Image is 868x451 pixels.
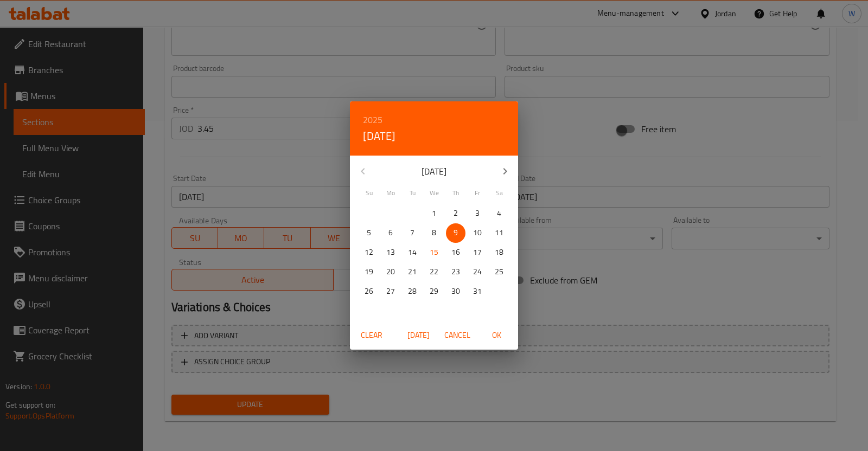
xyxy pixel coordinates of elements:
button: 28 [403,282,422,301]
p: 11 [495,226,503,240]
button: [DATE] [401,325,436,345]
p: 30 [451,285,460,298]
button: 10 [468,223,487,243]
button: 9 [446,223,465,243]
button: 31 [468,282,487,301]
p: 29 [430,285,438,298]
button: 22 [424,262,444,282]
p: 20 [386,265,395,279]
button: 14 [403,243,422,262]
button: 30 [446,282,465,301]
p: 23 [451,265,460,279]
p: 1 [432,207,436,220]
button: 26 [359,282,379,301]
p: 21 [408,265,417,279]
p: 7 [410,226,414,240]
button: 8 [424,223,444,243]
button: 7 [403,223,422,243]
button: 1 [424,204,444,223]
span: Fr [468,188,487,198]
button: 5 [359,223,379,243]
button: 20 [381,262,400,282]
p: 22 [430,265,438,279]
button: 2 [446,204,465,223]
p: 10 [473,226,482,240]
p: 31 [473,285,482,298]
span: Su [359,188,379,198]
p: 3 [475,207,480,220]
button: 23 [446,262,465,282]
p: 5 [367,226,371,240]
button: 24 [468,262,487,282]
span: We [424,188,444,198]
span: Cancel [444,328,470,342]
button: 29 [424,282,444,301]
button: OK [479,325,514,345]
button: 11 [489,223,509,243]
button: 2025 [363,112,382,127]
button: [DATE] [363,127,395,145]
p: 18 [495,246,503,259]
button: 21 [403,262,422,282]
span: Th [446,188,465,198]
button: 27 [381,282,400,301]
button: 17 [468,243,487,262]
p: 4 [497,207,501,220]
button: 16 [446,243,465,262]
span: Clear [359,328,385,342]
button: 12 [359,243,379,262]
p: 24 [473,265,482,279]
button: 25 [489,262,509,282]
p: 13 [386,246,395,259]
p: 25 [495,265,503,279]
button: Clear [354,325,389,345]
p: 15 [430,246,438,259]
span: Mo [381,188,400,198]
p: 26 [365,285,373,298]
button: 19 [359,262,379,282]
span: OK [483,328,509,342]
p: 27 [386,285,395,298]
span: Tu [403,188,422,198]
button: Cancel [440,325,475,345]
p: 28 [408,285,417,298]
span: [DATE] [405,328,431,342]
p: 9 [454,226,458,240]
p: 17 [473,246,482,259]
button: 15 [424,243,444,262]
p: 8 [432,226,436,240]
p: [DATE] [376,165,492,178]
p: 19 [365,265,373,279]
p: 2 [454,207,458,220]
p: 16 [451,246,460,259]
button: 6 [381,223,400,243]
p: 12 [365,246,373,259]
button: 18 [489,243,509,262]
span: Sa [489,188,509,198]
button: 13 [381,243,400,262]
p: 14 [408,246,417,259]
button: 3 [468,204,487,223]
p: 6 [388,226,393,240]
button: 4 [489,204,509,223]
